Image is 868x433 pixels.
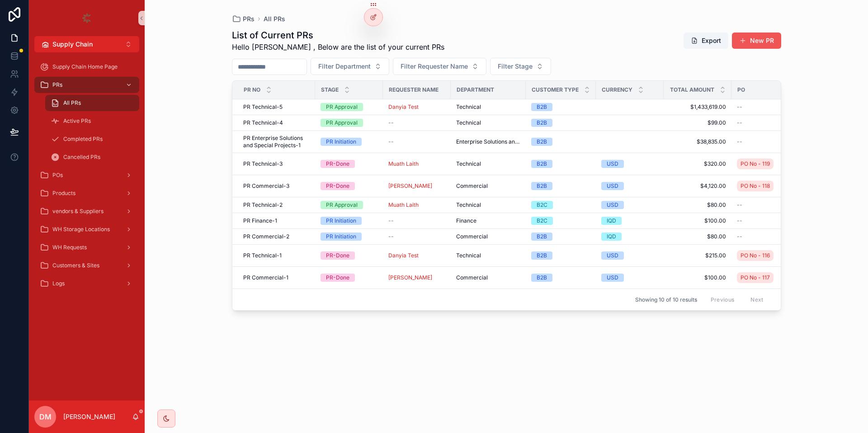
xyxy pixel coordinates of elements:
div: IQD [607,233,616,241]
span: PR Enterprise Solutions and Special Projects-1 [243,135,310,149]
a: PR Initiation [321,217,377,225]
span: Department [457,86,494,93]
span: PR Technical-3 [243,160,283,168]
a: PO No - 116 [737,248,794,263]
span: PR Finance-1 [243,217,277,224]
span: PR Technical-4 [243,119,283,126]
div: PR Initiation [326,217,356,225]
a: PR Approval [321,201,377,209]
a: All PRs [45,95,139,111]
a: B2B [531,138,590,146]
h1: List of Current PRs [232,29,444,42]
a: PRs [34,77,139,93]
a: USD [601,201,658,209]
a: Technical [456,252,520,259]
a: -- [388,119,445,126]
a: Danyia Test [388,103,445,111]
a: POs [34,167,139,183]
span: PR Commercial-3 [243,182,289,190]
span: PO No - 116 [741,252,770,259]
a: [PERSON_NAME] [388,274,445,281]
a: Technical [456,103,520,111]
span: PR NO [244,86,260,93]
a: Logs [34,275,139,292]
a: $100.00 [669,217,726,224]
span: Danyia Test [388,252,419,259]
a: Danyia Test [388,103,419,111]
span: [PERSON_NAME] [388,182,432,190]
div: USD [607,274,618,282]
div: USD [607,182,618,190]
a: -- [737,103,794,111]
span: Finance [456,217,476,224]
button: Select Button [311,58,389,75]
a: PRs [232,14,255,23]
a: $215.00 [669,252,726,259]
button: Select Button [393,58,486,75]
span: -- [737,119,742,126]
span: vendors & Suppliers [52,208,104,215]
a: $100.00 [669,274,726,281]
a: $80.00 [669,233,726,240]
span: -- [388,138,394,145]
div: B2B [537,160,547,168]
a: $99.00 [669,119,726,126]
p: [PERSON_NAME] [63,412,115,421]
a: B2C [531,217,590,225]
span: Technical [456,201,481,209]
a: Muath Laith [388,201,419,209]
a: PR-Done [321,274,377,282]
a: $320.00 [669,160,726,168]
span: -- [737,138,742,145]
a: WH Requests [34,239,139,256]
a: PO No - 118 [737,181,774,191]
a: PR-Done [321,251,377,260]
span: $38,835.00 [669,138,726,145]
div: PR-Done [326,182,349,190]
span: -- [388,217,394,224]
div: B2B [537,233,547,241]
a: B2B [531,251,590,260]
span: PRs [243,14,255,23]
span: Products [52,190,75,197]
span: Requester Name [389,86,439,93]
a: Muath Laith [388,160,419,168]
a: PO No - 118 [737,179,794,193]
span: -- [737,103,742,111]
a: PR Technical-5 [243,103,310,111]
a: Commercial [456,233,520,240]
span: Customer Type [532,86,579,93]
span: $80.00 [669,201,726,209]
a: PO No - 117 [737,270,794,285]
span: PR Commercial-1 [243,274,288,281]
a: USD [601,251,658,260]
span: Commercial [456,274,488,281]
div: PR Initiation [326,138,356,146]
span: Supply Chain Home Page [52,63,118,70]
span: Technical [456,252,481,259]
a: Supply Chain Home Page [34,59,139,75]
span: Hello [PERSON_NAME] , Below are the list of your current PRs [232,42,444,52]
span: Commercial [456,233,488,240]
a: -- [388,138,445,145]
a: IQD [601,233,658,241]
a: B2B [531,233,590,241]
div: USD [607,251,618,260]
span: Technical [456,103,481,111]
a: PR Approval [321,103,377,111]
div: USD [607,201,618,209]
a: All PRs [264,14,285,23]
button: Select Button [490,58,551,75]
span: PO No - 117 [741,274,770,281]
a: PR Technical-1 [243,252,310,259]
a: Customers & Sites [34,257,139,274]
span: Active PRs [63,117,91,125]
span: Cancelled PRs [63,154,100,161]
span: $4,120.00 [669,182,726,190]
span: -- [737,201,742,209]
a: $1,433,619.00 [669,103,726,111]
